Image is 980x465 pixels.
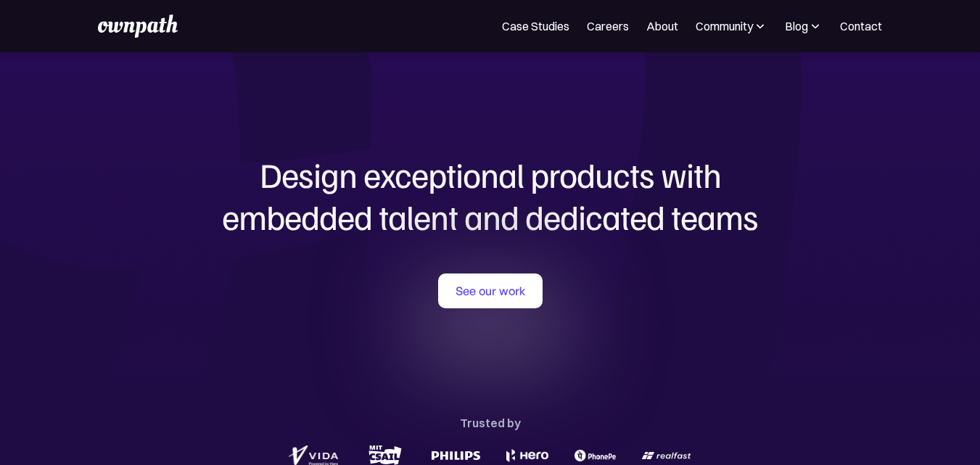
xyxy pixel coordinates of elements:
a: Careers [587,17,629,35]
div: Community [696,17,753,35]
a: See our work [438,273,543,308]
div: Blog [785,17,823,35]
a: About [646,17,678,35]
a: Contact [840,17,882,35]
div: Community [696,17,767,35]
a: Case Studies [502,17,569,35]
h1: Design exceptional products with embedded talent and dedicated teams [142,154,839,237]
div: Trusted by [460,413,521,433]
div: Blog [785,17,808,35]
